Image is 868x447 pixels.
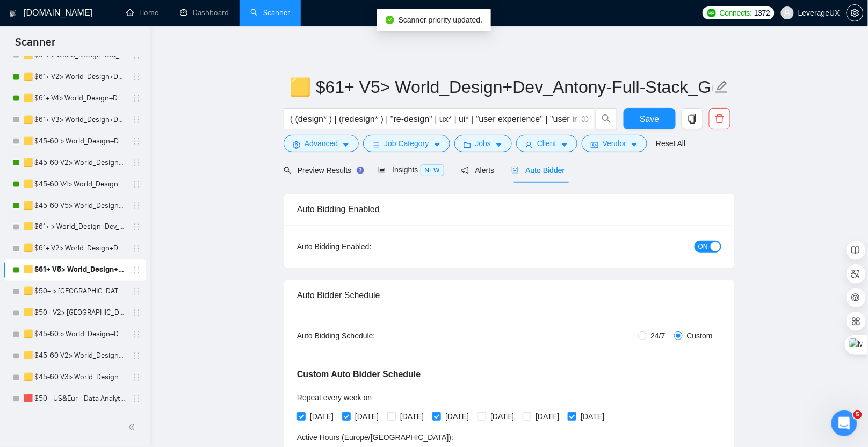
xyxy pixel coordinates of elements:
button: search [596,108,617,129]
span: info-circle [582,116,589,122]
span: idcard [591,141,598,149]
span: Advanced [305,138,338,149]
span: 24/7 [647,330,670,342]
a: 🟨 $45-60 V3> World_Design+Dev_Antony-Front-End_General [24,367,126,388]
span: notification [461,167,469,174]
button: settingAdvancedcaret-down [284,135,359,152]
span: folder [464,141,471,149]
span: holder [132,330,141,339]
a: 🟨 $61+ V4> World_Design+Dev_Antony-Full-Stack_General [24,88,126,109]
span: holder [132,244,141,253]
span: edit [715,80,729,94]
span: [DATE] [306,410,338,422]
span: holder [132,73,141,81]
span: Save [640,112,659,126]
span: holder [132,395,141,403]
span: holder [132,309,141,318]
span: [DATE] [441,410,473,422]
span: Insights [378,165,444,174]
span: delete [710,114,730,124]
a: searchScanner [250,8,290,17]
span: holder [132,352,141,361]
span: caret-down [631,141,638,149]
span: Connects: [720,7,752,19]
span: robot [511,167,519,174]
span: Job Category [384,138,429,149]
span: holder [132,287,141,296]
span: area-chart [378,166,386,174]
iframe: Intercom live chat [831,410,857,436]
a: 🟨 $45-60 V5> World_Design+Dev_Antony-Front-End_General [24,195,126,217]
span: setting [847,9,863,17]
a: 🟨 $50+ > [GEOGRAPHIC_DATA]+[GEOGRAPHIC_DATA]+Dev_Tony-UX/UI_General [24,281,126,302]
div: Auto Bidding Schedule: [297,330,438,342]
div: Auto Bidding Enabled: [297,241,438,253]
span: holder [132,137,141,146]
a: 🟨 $61+ V2> World_Design+Dev_Antony-Full-Stack_General [24,66,126,88]
button: idcardVendorcaret-down [582,135,647,152]
a: homeHome [126,8,158,17]
h5: Custom Auto Bidder Schedule [297,368,421,381]
span: caret-down [433,141,441,149]
a: 🟨 $45-60 V4> World_Design+Dev_Antony-Front-End_General [24,174,126,195]
span: Jobs [475,138,491,149]
span: holder [132,223,141,232]
input: Scanner name... [290,74,713,100]
span: [DATE] [396,410,428,422]
span: Auto Bidder [511,166,565,175]
div: Tooltip anchor [356,165,365,175]
span: double-left [128,422,139,432]
span: caret-down [561,141,568,149]
span: Scanner priority updated. [399,16,482,24]
span: setting [293,141,300,149]
span: Active Hours ( Europe/[GEOGRAPHIC_DATA] ): [297,433,453,442]
img: upwork-logo.png [707,9,716,17]
button: barsJob Categorycaret-down [363,135,450,152]
a: 🟨 $61+ V2> World_Design+Dev_Roman-UX/UI_General [24,238,126,259]
a: 🟨 $45-60 V2> World_Design+Dev_Antony-Front-End_General [24,152,126,174]
span: 1372 [754,7,770,19]
span: 5 [853,410,862,419]
span: Preview Results [284,166,361,175]
span: [DATE] [576,410,609,422]
span: holder [132,94,141,103]
a: 🟨 $45-60 V2> World_Design+Dev_Roman-WebDesign_General [24,345,126,367]
span: Alerts [461,166,495,175]
button: Save [624,108,676,129]
input: Search Freelance Jobs... [290,112,577,126]
div: Auto Bidding Enabled [297,194,721,225]
span: search [596,114,617,124]
a: 🟨 $61+ > World_Design+Dev_Roman-UX/UI_General [24,217,126,238]
a: 🟨 $45-60 > World_Design+Dev_Antony-Front-End_General [24,131,126,152]
span: Custom [683,330,717,342]
span: [DATE] [531,410,563,422]
a: 🟨 $45-60 > World_Design+Dev_Roman-WebDesign_General [24,324,126,345]
button: copy [682,108,703,129]
span: holder [132,201,141,210]
button: folderJobscaret-down [454,135,512,152]
span: NEW [421,164,444,176]
span: copy [682,114,703,124]
span: search [284,167,291,174]
span: holder [132,180,141,189]
a: 🟨 $61+ V5> World_Design+Dev_Antony-Full-Stack_General [24,259,126,281]
span: holder [132,158,141,167]
span: [DATE] [351,410,383,422]
span: caret-down [495,141,503,149]
span: Vendor [603,138,626,149]
span: [DATE] [486,410,518,422]
a: dashboardDashboard [180,8,229,17]
a: 🟨 $50+ V2> [GEOGRAPHIC_DATA]+[GEOGRAPHIC_DATA]+Dev_Tony-UX/UI_General [24,302,126,324]
span: check-circle [386,16,394,24]
button: setting [847,4,864,21]
div: Auto Bidder Schedule [297,280,721,311]
button: delete [709,108,730,129]
span: holder [132,116,141,124]
span: Client [537,138,556,149]
span: Scanner [6,34,64,57]
span: bars [372,141,380,149]
span: Repeat every week on [297,393,372,402]
span: ON [698,241,708,253]
a: setting [847,9,864,17]
span: user [784,9,791,17]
